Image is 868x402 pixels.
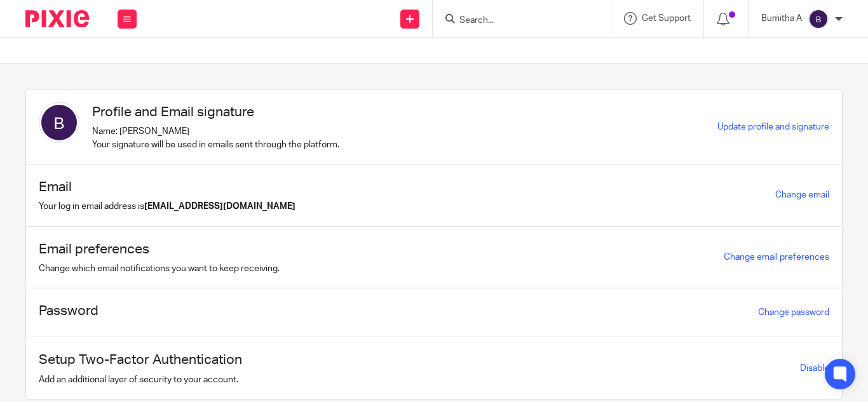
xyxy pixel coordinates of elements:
span: Get Support [642,14,691,23]
a: Change email preferences [724,253,829,262]
img: Pixie [25,10,89,27]
h1: Password [39,301,98,321]
h1: Email preferences [39,239,280,259]
img: svg%3E [808,9,829,29]
h1: Profile and Email signature [92,102,339,122]
h1: Setup Two-Factor Authentication [39,350,242,370]
p: Add an additional layer of security to your account. [39,373,242,386]
a: Change email [775,191,829,199]
a: Disable [800,364,829,373]
b: [EMAIL_ADDRESS][DOMAIN_NAME] [144,202,295,211]
p: Bumitha A [761,12,802,25]
h1: Email [39,177,295,197]
img: svg%3E [39,102,79,143]
p: Your log in email address is [39,200,295,213]
p: Change which email notifications you want to keep receiving. [39,262,280,275]
a: Update profile and signature [717,123,829,131]
p: Name: [PERSON_NAME] Your signature will be used in emails sent through the platform. [92,125,339,151]
a: Change password [758,308,829,317]
input: Search [458,15,573,27]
